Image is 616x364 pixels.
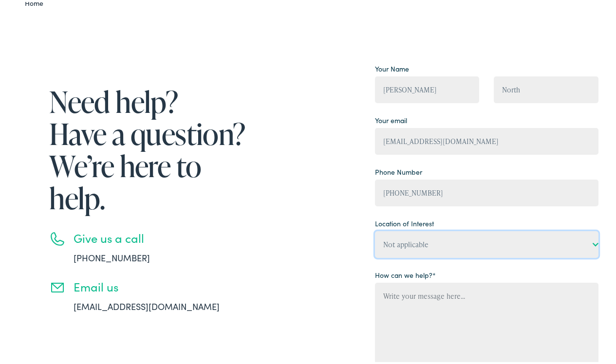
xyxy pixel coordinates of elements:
a: [EMAIL_ADDRESS][DOMAIN_NAME] [74,298,220,310]
h3: Give us a call [74,229,249,243]
label: Location of Interest [375,217,434,227]
input: First Name [375,74,480,101]
a: [PHONE_NUMBER] [74,250,150,262]
label: Your email [375,113,407,124]
label: Your Name [375,62,409,72]
h1: Need help? Have a question? We’re here to help. [49,84,249,212]
input: example@gmail.com [375,126,598,153]
input: (XXX) XXX - XXXX [375,178,598,204]
h3: Email us [74,278,249,292]
input: Last Name [494,74,598,101]
label: Phone Number [375,165,422,175]
label: How can we help? [375,268,436,278]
